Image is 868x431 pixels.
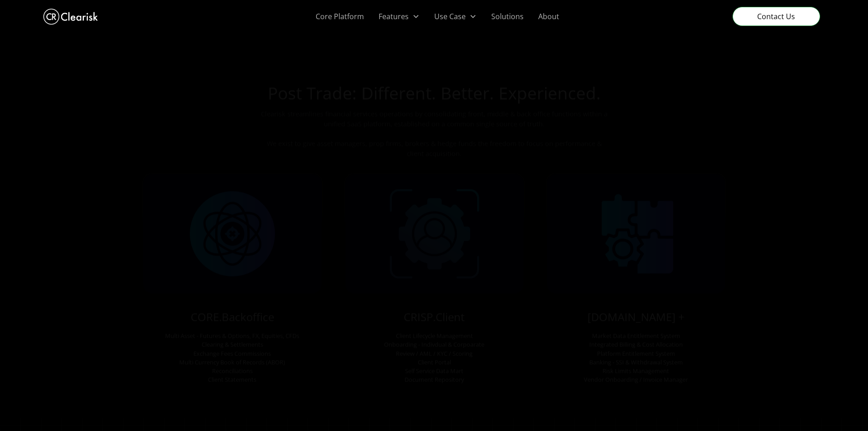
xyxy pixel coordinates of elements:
div: Features [379,11,409,22]
a: Contact Us [733,7,820,26]
p: Clearisk streamlines financial services operations by consolidating front, middle & back office f... [259,109,609,158]
div: Use Case [434,11,466,22]
a: [DOMAIN_NAME] + [587,309,685,325]
p: Market Data Entitlement System Integrated Billing & Cost Allocation Platform Entitlement System B... [584,332,688,402]
a: CORE.Backoffice [190,309,274,325]
a: home [43,6,98,27]
a: CRISP.Client [403,309,464,325]
p: Client Lifecycle Management Onboarding - Indivdual & Corpoarate Review / AML / KYC / Scoring Clie... [384,332,484,393]
p: Multi Asset - Futures & Options, FX, Equities, CFDs Clearing & Settlements Exchange Fees Commissi... [165,332,299,402]
h1: Post Trade: Different. Better. Experienced. [268,83,601,109]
